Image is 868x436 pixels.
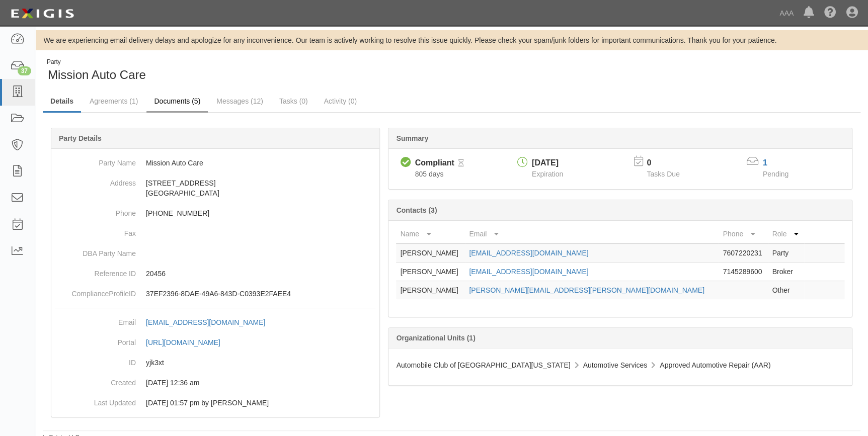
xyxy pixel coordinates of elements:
[774,3,799,23] a: AAA
[469,268,588,276] a: [EMAIL_ADDRESS][DOMAIN_NAME]
[396,334,475,342] b: Organizational Units (1)
[647,170,679,178] span: Tasks Due
[55,353,375,373] dd: yjk3xt
[146,289,375,299] p: 37EF2396-8DAE-49A6-843D-C0393E2FAEE4
[719,243,768,263] td: 7607220231
[719,225,768,243] th: Phone
[55,173,136,188] dt: Address
[55,264,136,279] dt: Reference ID
[469,286,704,294] a: [PERSON_NAME][EMAIL_ADDRESS][PERSON_NAME][DOMAIN_NAME]
[647,157,692,169] p: 0
[146,91,208,113] a: Documents (5)
[209,91,271,111] a: Messages (12)
[763,170,788,178] span: Pending
[55,284,136,299] dt: ComplianceProfileID
[317,91,364,111] a: Activity (0)
[532,170,563,178] span: Expiration
[396,206,437,214] b: Contacts (3)
[146,317,265,327] div: [EMAIL_ADDRESS][DOMAIN_NAME]
[55,153,375,173] dd: Mission Auto Care
[458,160,464,167] i: Pending Review
[583,361,647,369] span: Automotive Services
[396,225,465,243] th: Name
[55,332,136,347] dt: Portal
[55,373,136,388] dt: Created
[768,281,804,300] td: Other
[55,373,375,393] dd: 03/10/2023 12:36 am
[146,338,231,346] a: [URL][DOMAIN_NAME]
[415,157,454,169] div: Compliant
[55,393,375,413] dd: 09/10/2024 01:57 pm by Benjamin Tully
[396,281,465,300] td: [PERSON_NAME]
[43,91,81,113] a: Details
[146,318,276,326] a: [EMAIL_ADDRESS][DOMAIN_NAME]
[55,153,136,168] dt: Party Name
[824,7,836,19] i: Help Center - Complianz
[18,66,31,75] div: 37
[415,170,443,178] span: Since 06/05/2023
[55,312,136,327] dt: Email
[719,263,768,281] td: 7145289600
[55,243,136,258] dt: DBA Party Name
[59,134,102,142] b: Party Details
[82,91,145,111] a: Agreements (1)
[8,5,77,23] img: logo-5460c22ac91f19d4615b14bd174203de0afe785f0fc80cf4dbbc73dc1793850b.png
[48,68,146,81] span: Mission Auto Care
[55,173,375,203] dd: [STREET_ADDRESS] [GEOGRAPHIC_DATA]
[768,243,804,263] td: Party
[43,58,444,83] div: Mission Auto Care
[55,223,136,238] dt: Fax
[396,263,465,281] td: [PERSON_NAME]
[55,393,136,408] dt: Last Updated
[35,35,868,45] div: We are experiencing email delivery delays and apologize for any inconvenience. Our team is active...
[55,353,136,368] dt: ID
[47,58,146,66] div: Party
[272,91,315,111] a: Tasks (0)
[146,269,375,279] p: 20456
[396,134,428,142] b: Summary
[396,243,465,263] td: [PERSON_NAME]
[55,203,136,218] dt: Phone
[532,157,563,169] div: [DATE]
[465,225,719,243] th: Email
[768,263,804,281] td: Broker
[768,225,804,243] th: Role
[763,158,767,167] a: 1
[55,203,375,223] dd: [PHONE_NUMBER]
[469,249,588,257] a: [EMAIL_ADDRESS][DOMAIN_NAME]
[660,361,770,369] span: Approved Automotive Repair (AAR)
[400,157,411,168] i: Compliant
[396,361,570,369] span: Automobile Club of [GEOGRAPHIC_DATA][US_STATE]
